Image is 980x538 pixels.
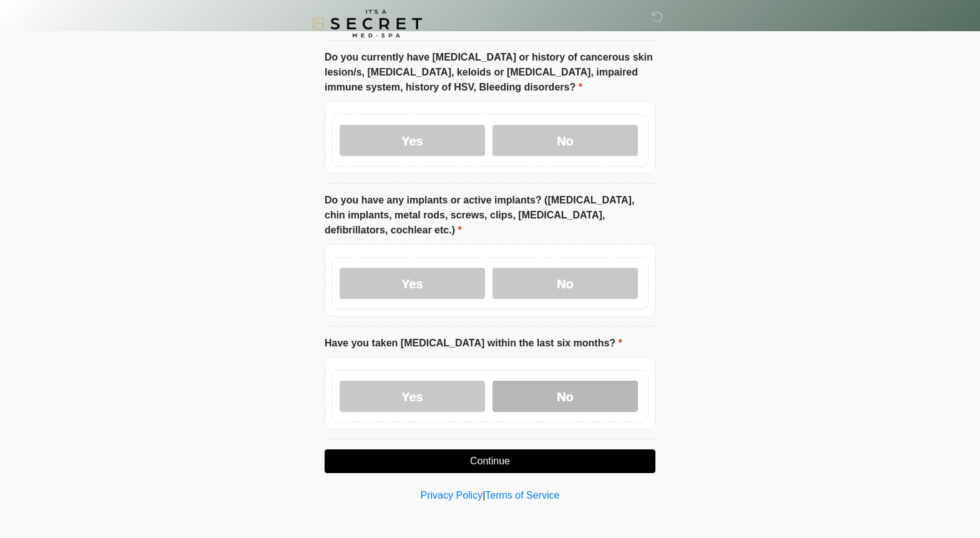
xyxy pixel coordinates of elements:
label: Yes [340,125,485,156]
label: Have you taken [MEDICAL_DATA] within the last six months? [325,336,622,351]
a: | [483,490,485,501]
img: It's A Secret Med Spa Logo [312,9,422,37]
label: No [492,381,638,412]
label: Do you currently have [MEDICAL_DATA] or history of cancerous skin lesion/s, [MEDICAL_DATA], keloi... [325,50,655,95]
a: Terms of Service [485,490,559,501]
label: No [492,125,638,156]
label: Yes [340,381,485,412]
label: Do you have any implants or active implants? ([MEDICAL_DATA], chin implants, metal rods, screws, ... [325,193,655,238]
label: No [492,268,638,299]
button: Continue [325,449,655,473]
a: Privacy Policy [421,490,483,501]
label: Yes [340,268,485,299]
